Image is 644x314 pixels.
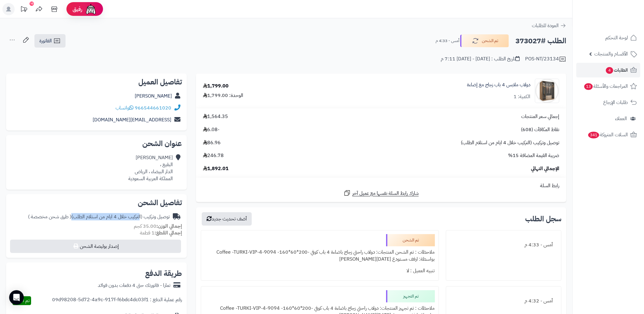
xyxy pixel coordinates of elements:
[576,30,640,45] a: لوحة التحكم
[156,223,182,230] strong: إجمالي الوزن:
[203,152,224,159] span: 246.78
[606,67,614,74] span: 4
[98,282,170,289] div: تمارا - فاتورتك حتى 4 دفعات بدون فوائد
[11,140,182,147] h2: عنوان الشحن
[202,212,252,226] button: أضف تحديث جديد
[603,98,628,107] span: طلبات الإرجاع
[85,3,97,15] img: ai-face.png
[16,3,31,17] a: تحديثات المنصة
[9,290,24,305] div: Open Intercom Messenger
[28,213,170,220] div: توصيل وتركيب (التركيب خلال 4 ايام من استلام الطلب)
[461,139,559,146] span: توصيل وتركيب (التركيب خلال 4 ايام من استلام الطلب)
[134,223,182,230] small: 35.00 كجم
[576,63,640,77] a: الطلبات4
[531,165,559,172] span: الإجمالي النهائي
[525,215,561,223] h3: سجل الطلب
[605,34,628,42] span: لوحة التحكم
[203,113,228,120] span: 1,564.35
[145,270,182,277] h2: طريقة الدفع
[198,182,564,189] div: رابط السلة
[135,92,172,100] a: [PERSON_NAME]
[603,5,638,17] img: logo-2.png
[521,113,559,120] span: إجمالي سعر المنتجات
[93,116,171,123] a: [EMAIL_ADDRESS][DOMAIN_NAME]
[386,290,435,302] div: تم التجهيز
[10,240,181,253] button: إصدار بوليصة الشحن
[576,95,640,110] a: طلبات الإرجاع
[450,295,557,307] div: أمس - 4:32 م
[116,104,133,112] a: واتساب
[615,114,627,123] span: العملاء
[588,130,628,139] span: السلات المتروكة
[594,50,628,58] span: الأقسام والمنتجات
[343,189,419,197] a: شارك رابط السلة نفسها مع عميل آخر
[34,34,66,48] a: الفاتورة
[576,127,640,142] a: السلات المتروكة341
[30,2,34,6] div: 10
[460,34,509,47] button: تم الشحن
[140,229,182,237] small: 1 قطعة
[515,35,566,47] h2: الطلب #373027
[203,165,229,172] span: 1,892.01
[436,38,459,44] small: أمس - 4:33 م
[521,126,559,133] span: نقاط المكافآت (608)
[467,81,530,88] a: دولاب ملابس 4 باب زجاج مع إضاءة
[532,22,566,29] a: العودة للطلبات
[576,111,640,126] a: العملاء
[386,234,435,246] div: تم الشحن
[576,79,640,94] a: المراجعات والأسئلة13
[203,139,221,146] span: 86.96
[73,5,82,13] span: رفيق
[450,239,557,251] div: أمس - 4:33 م
[155,229,182,237] strong: إجمالي القطع:
[11,78,182,86] h2: تفاصيل العميل
[28,213,71,220] span: ( طرق شحن مخصصة )
[588,131,600,139] span: 341
[584,83,593,90] span: 13
[514,93,530,100] div: الكمية: 1
[203,126,219,133] span: -6.08
[525,55,566,63] div: POS-NT/23134
[532,22,559,29] span: العودة للطلبات
[203,92,243,99] div: الوحدة: 1,799.00
[135,104,171,112] a: 966544661020
[352,190,419,197] span: شارك رابط السلة نفسها مع عميل آخر
[203,83,229,90] div: 1,799.00
[52,296,182,305] div: رقم عملية الدفع : 09d98208-5d72-4a9c-917f-f6bdc4dc03f1
[11,199,182,206] h2: تفاصيل الشحن
[508,152,559,159] span: ضريبة القيمة المضافة 15%
[128,154,173,182] div: [PERSON_NAME] البقيع ، الدار البيضاء ، الرياض المملكة العربية السعودية
[205,265,435,277] div: تنبيه العميل : لا
[535,79,559,103] img: 1742132386-110103010021.1-90x90.jpg
[584,82,628,91] span: المراجعات والأسئلة
[441,55,520,62] div: تاريخ الطلب : [DATE] - [DATE] 7:11 م
[605,66,628,74] span: الطلبات
[205,246,435,265] div: ملاحظات : تم الشحن المنتجات: دولاب راحتي زجاج باضاءة 4 باب كوفي -200*60*160- Coffee -TURKI-VIP-4-...
[39,37,52,45] span: الفاتورة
